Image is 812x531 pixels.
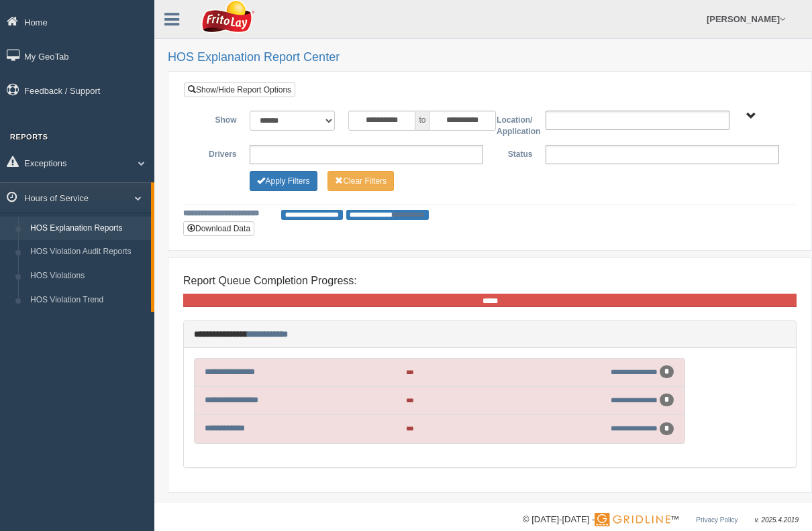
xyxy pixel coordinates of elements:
h4: Report Queue Completion Progress: [183,275,797,287]
a: Privacy Policy [696,516,738,524]
a: HOS Violation Trend [24,288,151,312]
span: v. 2025.4.2019 [755,516,799,524]
div: © [DATE]-[DATE] - ™ [523,513,799,527]
a: HOS Explanation Reports [24,217,151,241]
a: Show/Hide Report Options [184,82,295,97]
label: Show [194,111,243,127]
label: Location/ Application [490,111,539,138]
img: Gridline [595,513,670,526]
a: HOS Violations [24,264,151,288]
button: Change Filter Options [327,171,394,191]
span: to [415,111,429,131]
a: HOS Violation Audit Reports [24,240,151,264]
label: Status [490,145,539,161]
label: Drivers [194,145,243,161]
h2: HOS Explanation Report Center [168,51,799,64]
button: Change Filter Options [250,171,317,191]
button: Download Data [183,221,254,236]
